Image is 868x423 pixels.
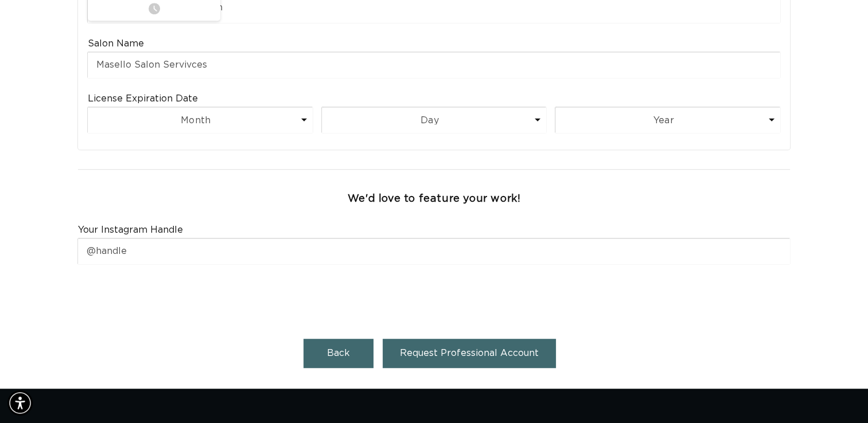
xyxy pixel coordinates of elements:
[383,339,556,368] button: Request Professional Account
[716,299,868,423] iframe: Chat Widget
[348,193,521,206] h3: We'd love to feature your work!
[327,348,350,358] span: Back
[88,93,198,105] label: License Expiration Date
[78,224,183,236] label: Your Instagram Handle
[88,38,144,50] label: Salon Name
[400,348,539,358] span: Request Professional Account
[7,390,33,416] div: Accessibility Menu
[303,339,373,368] button: Back
[78,238,790,264] input: @handle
